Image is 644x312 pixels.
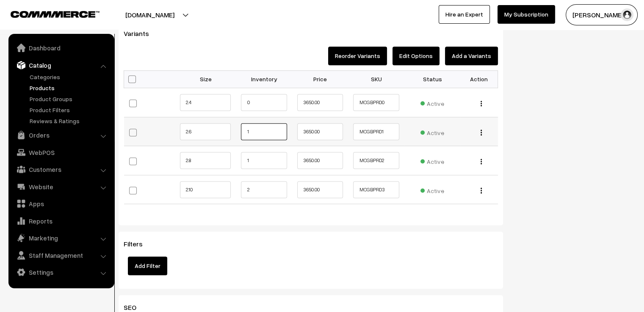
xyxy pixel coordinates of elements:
img: Menu [481,101,482,106]
a: Reviews & Ratings [28,116,111,125]
input: SKU [353,181,399,198]
input: SKU [353,94,399,111]
span: Active [420,126,444,137]
img: COMMMERCE [11,11,100,17]
input: SKU [353,152,399,169]
a: Product Filters [28,105,111,114]
th: Price [292,70,348,88]
span: SEO [124,303,146,312]
span: Filters [124,240,153,248]
a: My Subscription [498,5,555,24]
a: Dashboard [11,40,111,55]
th: Action [460,70,498,88]
img: Menu [481,159,482,164]
a: Reports [11,213,111,229]
a: Staff Management [11,248,111,263]
img: Menu [481,130,482,135]
img: user [621,8,633,21]
th: Size [180,70,236,88]
a: Customers [11,162,111,177]
a: Hire an Expert [439,5,490,24]
a: Settings [11,265,111,280]
a: Product Groups [28,94,111,103]
span: Variants [124,29,159,38]
th: SKU [348,70,404,88]
a: COMMMERCE [11,8,85,19]
a: Products [28,83,111,92]
input: 0 [241,94,287,111]
span: Active [420,184,444,195]
button: Edit Options [392,47,439,65]
a: WebPOS [11,145,111,160]
input: 1 [241,123,287,140]
button: Reorder Variants [328,47,387,65]
a: Apps [11,196,111,211]
a: Website [11,179,111,194]
input: 1 [241,152,287,169]
th: Inventory [236,70,292,88]
span: Active [420,97,444,108]
button: Add Filter [128,257,167,275]
button: [DOMAIN_NAME] [96,4,204,25]
a: Orders [11,127,111,143]
a: Categories [28,72,111,81]
button: [PERSON_NAME] C [566,4,638,25]
th: Status [404,70,461,88]
input: SKU [353,123,399,140]
span: Active [420,155,444,166]
button: Add a Variants [445,47,498,65]
input: 2 [241,181,287,198]
a: Marketing [11,230,111,246]
img: Menu [481,188,482,193]
a: Catalog [11,58,111,73]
